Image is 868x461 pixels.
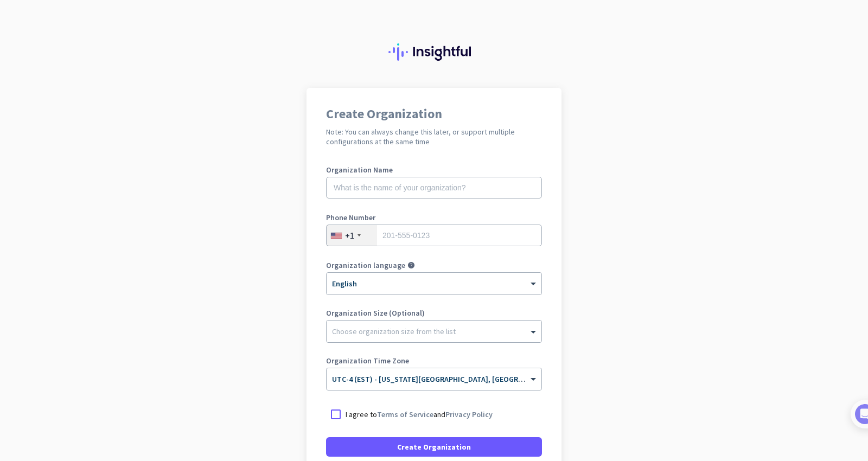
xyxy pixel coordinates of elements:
h1: Create Organization [326,107,542,120]
i: help [407,261,415,269]
h2: Note: You can always change this later, or support multiple configurations at the same time [326,127,542,146]
a: Privacy Policy [445,409,493,419]
label: Phone Number [326,214,542,221]
p: I agree to and [346,409,493,420]
label: Organization language [326,261,405,269]
label: Organization Name [326,166,542,174]
input: 201-555-0123 [326,225,542,246]
span: Create Organization [397,441,471,452]
a: Terms of Service [377,409,433,419]
input: What is the name of your organization? [326,177,542,199]
div: +1 [345,230,354,241]
label: Organization Size (Optional) [326,309,542,317]
img: Insightful [388,43,480,61]
label: Organization Time Zone [326,357,542,364]
button: Create Organization [326,437,542,457]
